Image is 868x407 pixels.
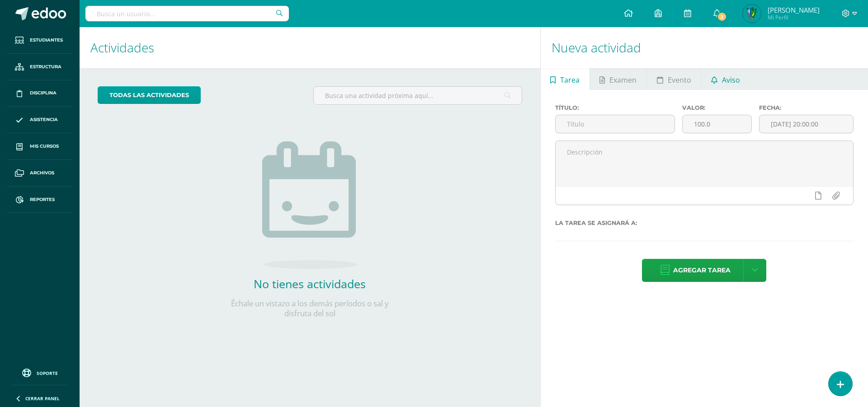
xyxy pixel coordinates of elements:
[555,220,854,226] label: La tarea se asignará a:
[30,116,58,123] span: Asistencia
[743,5,761,23] img: 1b281a8218983e455f0ded11b96ffc56.png
[30,37,63,44] span: Estudiantes
[90,27,529,68] h1: Actividades
[262,141,357,269] img: no_activities.png
[552,27,857,68] h1: Nueva actividad
[219,299,400,318] p: Échale un vistazo a los demás períodos o sal y disfruta del sol
[98,86,201,104] a: todas las Actividades
[30,63,61,70] span: Estructura
[7,187,72,213] a: Reportes
[7,54,72,80] a: Estructura
[30,196,55,203] span: Reportes
[556,115,675,133] input: Título
[609,69,637,91] span: Examen
[555,104,675,111] label: Título:
[30,143,59,150] span: Mis cursos
[768,14,820,21] span: Mi Perfil
[668,69,691,91] span: Evento
[7,133,72,160] a: Mis cursos
[590,68,646,90] a: Examen
[37,370,58,376] span: Soporte
[11,366,69,379] a: Soporte
[30,89,57,97] span: Disciplina
[7,160,72,187] a: Archivos
[560,69,580,91] span: Tarea
[30,169,54,177] span: Archivos
[647,68,701,90] a: Evento
[25,395,60,402] span: Cerrar panel
[717,12,727,22] span: 2
[7,107,72,133] a: Asistencia
[722,69,740,91] span: Aviso
[219,276,400,291] h2: No tienes actividades
[683,115,751,133] input: Puntos máximos
[7,80,72,107] a: Disciplina
[682,104,751,111] label: Valor:
[314,87,521,104] input: Busca una actividad próxima aquí...
[7,27,72,54] a: Estudiantes
[759,115,853,133] input: Fecha de entrega
[701,68,750,90] a: Aviso
[541,68,590,90] a: Tarea
[673,259,731,281] span: Agregar tarea
[768,5,820,14] span: [PERSON_NAME]
[85,6,289,21] input: Busca un usuario...
[759,104,854,111] label: Fecha:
